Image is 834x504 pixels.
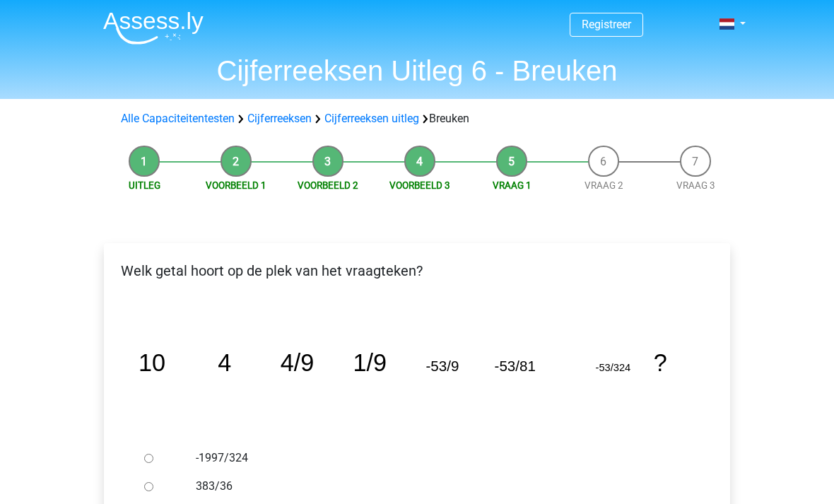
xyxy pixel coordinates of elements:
p: Welk getal hoort op de plek van het vraagteken? [115,260,719,281]
a: Cijferreeksen uitleg [324,112,419,125]
a: Alle Capaciteitentesten [121,112,235,125]
a: Vraag 1 [493,180,531,191]
tspan: ? [654,349,667,376]
a: Vraag 2 [585,180,623,191]
div: Breuken [115,110,719,127]
tspan: -53/9 [426,358,459,374]
tspan: -53/81 [495,358,536,374]
a: Vraag 3 [676,180,715,191]
tspan: 1/9 [353,349,387,376]
a: Voorbeeld 1 [206,180,266,191]
h1: Cijferreeksen Uitleg 6 - Breuken [92,54,742,88]
a: Voorbeeld 3 [389,180,450,191]
tspan: 4 [218,349,231,376]
a: Uitleg [129,180,160,191]
label: 383/36 [196,478,685,495]
a: Cijferreeksen [247,112,312,125]
label: -1997/324 [196,450,685,467]
tspan: 10 [139,349,165,376]
a: Voorbeeld 2 [298,180,358,191]
tspan: 4/9 [281,349,315,376]
img: Assessly [103,11,204,45]
tspan: -53/324 [596,362,631,373]
a: Registreer [582,18,631,31]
